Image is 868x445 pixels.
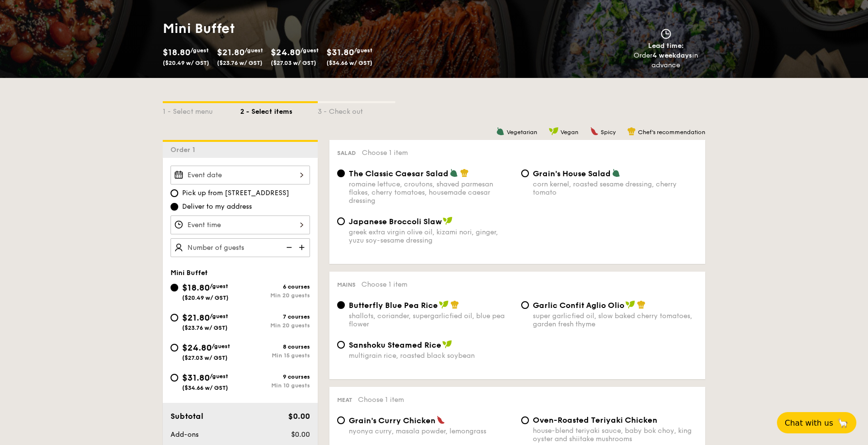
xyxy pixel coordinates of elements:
div: Min 15 guests [240,352,310,359]
span: /guest [190,47,209,54]
input: Number of guests [170,238,310,257]
span: ($20.49 w/ GST) [163,60,209,66]
span: $18.80 [163,47,190,58]
span: Butterfly Blue Pea Rice [349,301,438,310]
div: 6 courses [240,283,310,290]
img: icon-vegetarian.fe4039eb.svg [612,169,620,177]
span: Subtotal [170,412,203,421]
span: /guest [245,47,263,54]
img: icon-vegan.f8ff3823.svg [625,300,635,309]
span: Choose 1 item [358,396,404,404]
input: Deliver to my address [170,203,178,211]
span: $24.80 [182,342,212,353]
input: The Classic Caesar Saladromaine lettuce, croutons, shaved parmesan flakes, cherry tomatoes, house... [337,169,345,177]
span: Pick up from [STREET_ADDRESS] [182,188,289,198]
div: 3 - Check out [318,103,395,117]
input: Butterfly Blue Pea Riceshallots, coriander, supergarlicfied oil, blue pea flower [337,301,345,309]
span: Lead time: [648,42,684,50]
span: Salad [337,150,356,156]
div: greek extra virgin olive oil, kizami nori, ginger, yuzu soy-sesame dressing [349,228,513,245]
span: ($23.76 w/ GST) [182,324,228,331]
div: multigrain rice, roasted black soybean [349,352,513,360]
input: Pick up from [STREET_ADDRESS] [170,189,178,197]
span: Grain's House Salad [533,169,611,178]
div: super garlicfied oil, slow baked cherry tomatoes, garden fresh thyme [533,312,697,328]
span: Garlic Confit Aglio Olio [533,301,624,310]
input: Event date [170,166,310,184]
input: Oven-Roasted Teriyaki Chickenhouse-blend teriyaki sauce, baby bok choy, king oyster and shiitake ... [521,416,529,424]
img: icon-vegan.f8ff3823.svg [439,300,449,309]
span: $18.80 [182,282,210,293]
span: The Classic Caesar Salad [349,169,449,178]
h1: Mini Buffet [163,20,430,37]
img: icon-chef-hat.a58ddaea.svg [450,300,459,309]
input: Grain's Curry Chickennyonya curry, masala powder, lemongrass [337,416,345,424]
span: ($27.03 w/ GST) [271,60,316,66]
span: Sanshoku Steamed Rice [349,340,441,350]
img: icon-spicy.37a8142b.svg [436,415,445,424]
div: Min 10 guests [240,382,310,389]
input: $21.80/guest($23.76 w/ GST)7 coursesMin 20 guests [170,314,178,322]
span: ($20.49 w/ GST) [182,294,229,301]
img: icon-chef-hat.a58ddaea.svg [627,127,636,136]
span: $31.80 [326,47,354,58]
span: Oven-Roasted Teriyaki Chicken [533,415,657,425]
div: Min 20 guests [240,322,310,329]
span: /guest [210,313,228,320]
span: /guest [210,373,228,380]
img: icon-chef-hat.a58ddaea.svg [637,300,646,309]
img: icon-vegan.f8ff3823.svg [443,216,452,225]
span: Chat with us [785,418,833,428]
span: Mini Buffet [170,269,208,277]
span: Add-ons [170,430,199,439]
input: Garlic Confit Aglio Oliosuper garlicfied oil, slow baked cherry tomatoes, garden fresh thyme [521,301,529,309]
span: Grain's Curry Chicken [349,416,435,425]
input: Grain's House Saladcorn kernel, roasted sesame dressing, cherry tomato [521,169,529,177]
span: $0.00 [288,412,310,421]
span: Choose 1 item [361,280,407,289]
img: icon-clock.2db775ea.svg [659,29,673,39]
span: Chef's recommendation [638,129,705,136]
button: Chat with us🦙 [777,412,856,433]
div: 1 - Select menu [163,103,240,117]
div: 7 courses [240,313,310,320]
input: $31.80/guest($34.66 w/ GST)9 coursesMin 10 guests [170,374,178,382]
img: icon-vegan.f8ff3823.svg [442,340,452,349]
img: icon-chef-hat.a58ddaea.svg [460,169,469,177]
img: icon-vegetarian.fe4039eb.svg [449,169,458,177]
img: icon-spicy.37a8142b.svg [590,127,599,136]
input: Event time [170,215,310,234]
span: $24.80 [271,47,300,58]
span: Vegetarian [507,129,537,136]
div: house-blend teriyaki sauce, baby bok choy, king oyster and shiitake mushrooms [533,427,697,443]
div: Min 20 guests [240,292,310,299]
span: ($34.66 w/ GST) [182,384,228,391]
span: Order 1 [170,146,199,154]
span: $21.80 [182,312,210,323]
span: Vegan [560,129,578,136]
span: $21.80 [217,47,245,58]
span: Japanese Broccoli Slaw [349,217,442,226]
span: ($34.66 w/ GST) [326,60,372,66]
input: Sanshoku Steamed Ricemultigrain rice, roasted black soybean [337,341,345,349]
div: Order in advance [622,51,709,70]
div: romaine lettuce, croutons, shaved parmesan flakes, cherry tomatoes, housemade caesar dressing [349,180,513,205]
span: $31.80 [182,372,210,383]
img: icon-add.58712e84.svg [295,238,310,257]
div: nyonya curry, masala powder, lemongrass [349,427,513,435]
span: /guest [210,283,228,290]
span: $0.00 [291,430,310,439]
div: corn kernel, roasted sesame dressing, cherry tomato [533,180,697,197]
span: 🦙 [837,417,849,429]
div: 2 - Select items [240,103,318,117]
img: icon-reduce.1d2dbef1.svg [281,238,295,257]
div: 9 courses [240,373,310,380]
span: Meat [337,397,352,403]
span: /guest [300,47,319,54]
span: Deliver to my address [182,202,252,212]
input: Japanese Broccoli Slawgreek extra virgin olive oil, kizami nori, ginger, yuzu soy-sesame dressing [337,217,345,225]
div: shallots, coriander, supergarlicfied oil, blue pea flower [349,312,513,328]
input: $18.80/guest($20.49 w/ GST)6 coursesMin 20 guests [170,284,178,292]
img: icon-vegetarian.fe4039eb.svg [496,127,505,136]
img: icon-vegan.f8ff3823.svg [549,127,558,136]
